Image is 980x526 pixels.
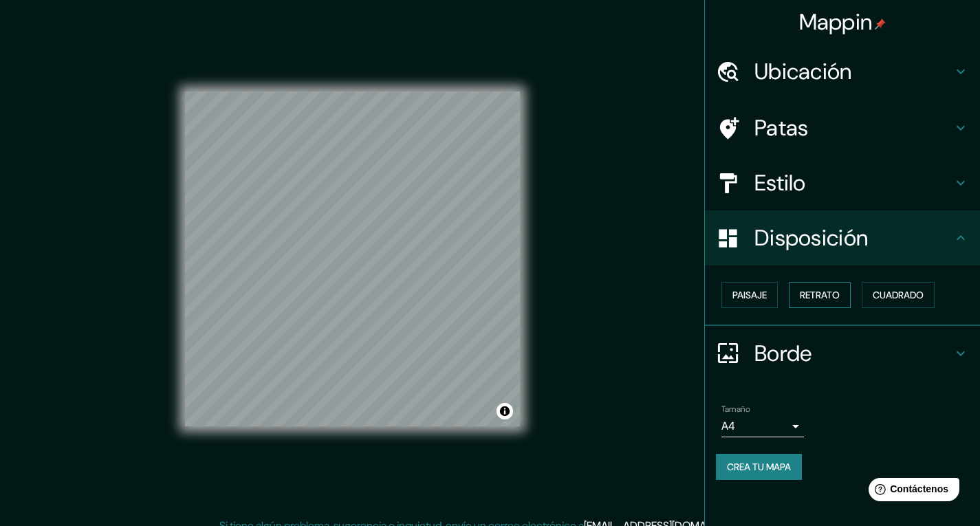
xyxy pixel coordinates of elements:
div: Ubicación [705,44,980,99]
iframe: Lanzador de widgets de ayuda [858,472,965,511]
div: A4 [721,415,804,437]
font: Ubicación [754,57,852,86]
div: Disposición [705,210,980,265]
font: Cuadrado [873,289,924,301]
div: Borde [705,326,980,381]
button: Crea tu mapa [716,454,802,480]
button: Retrato [789,282,851,308]
font: Paisaje [732,289,767,301]
div: Patas [705,100,980,155]
font: Mappin [799,8,873,36]
font: Retrato [800,289,840,301]
button: Paisaje [721,282,778,308]
div: Estilo [705,155,980,210]
font: Crea tu mapa [727,461,791,473]
canvas: Mapa [185,91,520,426]
img: pin-icon.png [875,19,886,30]
button: Activar o desactivar atribución [497,403,513,419]
font: Borde [754,339,812,368]
font: Disposición [754,223,868,252]
font: A4 [721,419,735,433]
button: Cuadrado [862,282,935,308]
font: Estilo [754,168,806,197]
font: Tamaño [721,404,750,415]
font: Patas [754,113,809,142]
